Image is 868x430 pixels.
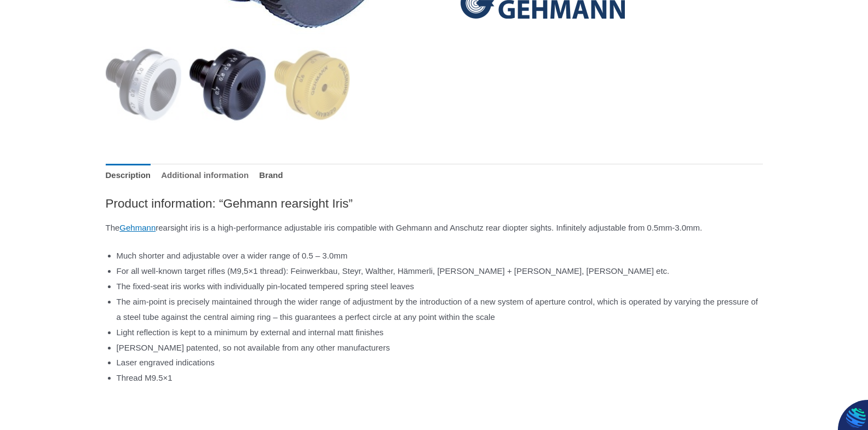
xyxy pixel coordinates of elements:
a: Gehmann [119,223,156,232]
a: Brand [259,164,283,187]
li: Laser engraved indications [117,355,763,370]
a: Additional information [161,164,249,187]
p: The rearsight iris is a high-performance adjustable iris compatible with Gehmann and Anschutz rea... [106,220,763,236]
li: The aim-point is precisely maintained through the wider range of adjustment by the introduction o... [117,294,763,325]
a: Description [106,164,151,187]
li: Much shorter and adjustable over a wider range of 0.5 – 3.0mm [117,248,763,263]
li: [PERSON_NAME] patented, so not available from any other manufacturers [117,340,763,356]
h2: Product information: “Gehmann rearsight Iris” [106,196,763,211]
img: Gehmann rearsight Iris [106,47,182,123]
img: Gehmann rearsight Iris - Image 2 [189,47,266,123]
li: For all well-known target rifles (M9,5×1 thread): Feinwerkbau, Steyr, Walther, Hämmerli, [PERSON_... [117,263,763,279]
li: The fixed-seat iris works with individually pin-located tempered spring steel leaves [117,279,763,294]
img: Gehmann rearsight Iris - Image 3 [274,47,350,123]
li: Light reflection is kept to a minimum by external and internal matt finishes [117,325,763,340]
li: Thread M9.5×1 [117,370,763,386]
